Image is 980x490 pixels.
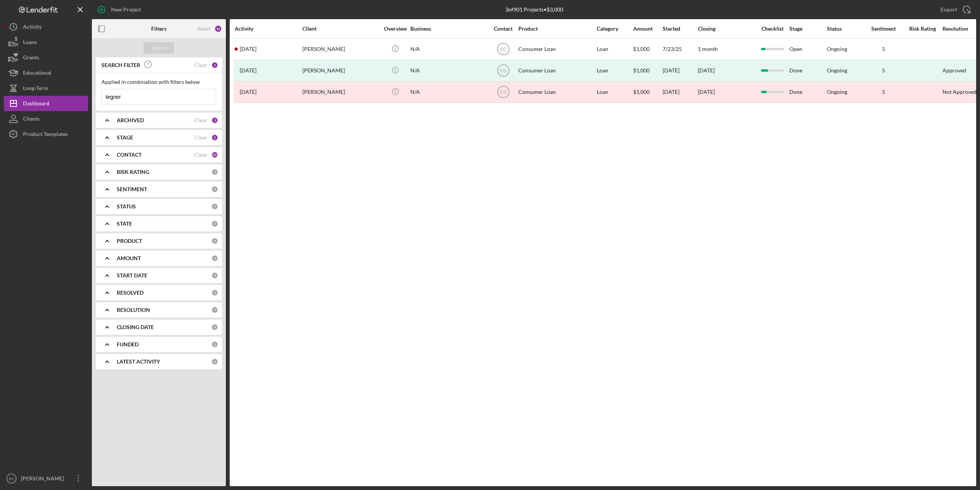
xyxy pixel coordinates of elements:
[240,89,256,95] time: 2024-12-11 14:58
[144,42,174,54] button: Apply
[211,238,218,244] div: 0
[663,61,697,81] div: [DATE]
[4,471,88,486] button: RC[PERSON_NAME]
[151,26,167,32] b: Filters
[211,358,218,365] div: 0
[518,39,595,59] div: Consumer Loan
[698,67,715,74] div: [DATE]
[211,255,218,262] div: 0
[4,19,88,34] a: Activity
[410,39,487,59] div: N/A
[381,26,410,32] div: Overview
[194,134,207,141] div: Clear
[117,221,132,227] b: STATE
[4,96,88,111] button: Dashboard
[518,82,595,102] div: Consumer Loan
[117,169,149,175] b: RISK RATING
[663,26,697,32] div: Started
[505,7,563,13] div: 3 of 901 Projects • $3,000
[117,238,142,244] b: PRODUCT
[211,117,218,124] div: 2
[864,46,903,52] div: 5
[864,26,903,32] div: Sentiment
[597,26,632,32] div: Category
[211,306,218,313] div: 0
[211,62,218,69] div: 1
[240,46,256,52] time: 2025-08-08 21:41
[698,26,755,32] div: Closing
[633,26,662,32] div: Amount
[789,39,826,59] div: Open
[4,50,88,65] button: Grants
[941,2,957,17] div: Export
[211,134,218,141] div: 5
[23,34,37,52] div: Loans
[117,341,139,347] b: FUNDED
[211,341,218,348] div: 0
[23,126,68,144] div: Product Templates
[23,65,51,82] div: Educational
[4,111,88,126] a: Clients
[500,47,506,52] text: SC
[489,26,518,32] div: Contact
[117,255,141,261] b: AMOUNT
[827,46,847,52] div: Ongoing
[194,152,207,158] div: Clear
[597,61,632,81] div: Loan
[211,203,218,210] div: 0
[597,82,632,102] div: Loan
[9,477,14,481] text: RC
[942,89,977,95] div: Not Approved
[633,61,662,81] div: $1,000
[101,62,140,68] b: SEARCH FILTER
[302,39,379,59] div: [PERSON_NAME]
[663,39,697,59] div: 7/23/25
[4,126,88,142] button: Product Templates
[198,26,211,32] div: Reset
[698,88,715,95] time: [DATE]
[864,89,903,95] div: 5
[4,65,88,80] button: Educational
[235,26,302,32] div: Activity
[597,39,632,59] div: Loan
[827,26,864,32] div: Status
[302,82,379,102] div: [PERSON_NAME]
[117,203,136,210] b: STATUS
[789,82,826,102] div: Done
[19,471,69,488] div: [PERSON_NAME]
[903,26,942,32] div: Risk Rating
[23,50,39,67] div: Grants
[942,67,966,74] div: Approved
[240,67,256,74] time: 2024-12-17 14:18
[211,324,218,331] div: 0
[518,26,595,32] div: Product
[410,82,487,102] div: N/A
[194,117,207,123] div: Clear
[152,42,166,54] div: Apply
[756,26,789,32] div: Checklist
[211,169,218,175] div: 0
[500,68,507,74] text: CG
[23,111,39,128] div: Clients
[633,82,662,102] div: $1,000
[410,26,487,32] div: Business
[23,19,42,36] div: Activity
[92,2,149,17] button: New Project
[117,134,133,141] b: STAGE
[211,289,218,296] div: 0
[410,61,487,81] div: N/A
[214,25,222,33] div: 18
[194,62,207,68] div: Clear
[111,2,141,17] div: New Project
[933,2,976,17] button: Export
[211,151,218,158] div: 10
[633,39,662,59] div: $1,000
[4,80,88,96] button: Long-Term
[117,152,142,158] b: CONTACT
[4,34,88,50] a: Loans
